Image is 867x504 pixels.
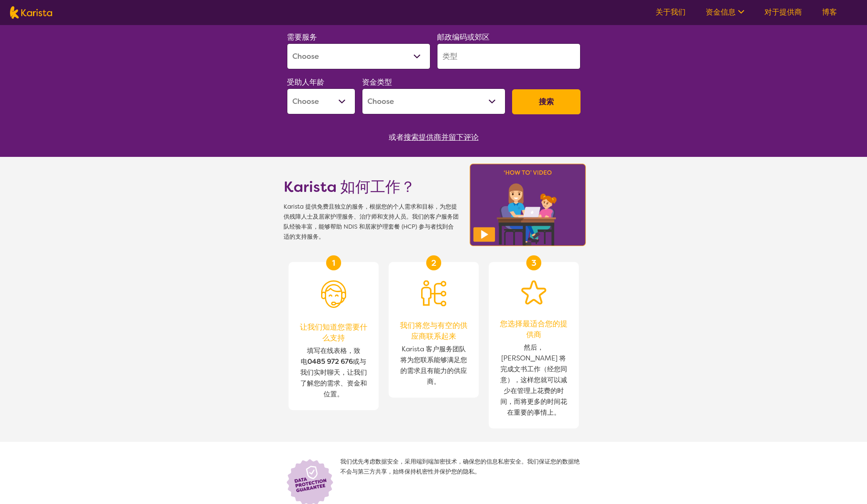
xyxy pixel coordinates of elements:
font: 邮政编码或郊区 [437,32,490,42]
font: 需要服务 [287,32,317,42]
button: 搜索 [512,89,581,114]
a: 对于提供商 [764,7,802,17]
font: Karista 客户服务团队将为您联系能够满足您的需求且有能力的供应商。 [400,345,467,386]
font: 我们优先考虑数据安全，采用端到端加密技术，确保您的信息私密安全。我们保证您的数据绝不会与第三方共享，始终保持机密性并保护您的隐私。 [340,458,580,476]
font: 搜索提供商并留下评论 [404,132,479,142]
font: 或者 [389,132,404,142]
font: 填写在线表格，致电 [301,346,360,366]
img: 正在与服务图标匹配的人 [421,280,446,306]
img: 带耳机图标的人 [321,280,346,308]
font: 2 [431,257,436,268]
font: 资金信息 [706,7,736,17]
font: 搜索 [539,97,554,107]
font: 受助人年龄 [287,77,324,87]
input: 类型 [437,43,581,69]
font: 免费 [317,203,329,211]
a: 关于我们 [656,7,686,17]
font: Karista 如何工作？ [284,177,415,197]
font: 让我们知道您需要什么支持 [300,322,367,343]
font: 然后，[PERSON_NAME] 将完成文书工作（经您同意），这样您就可以减少在管理上花费的时间，而将更多的时间花在重要的事情上。 [500,343,567,417]
img: Karista 徽标 [10,6,52,19]
font: 1 [332,257,335,268]
font: 您选择最适合您的提供商 [500,319,568,340]
iframe: To enrich screen reader interactions, please activate Accessibility in Grammarly extension settings [770,405,856,495]
img: Karista视频 [467,161,589,249]
button: 搜索提供商并留下评论 [404,131,479,144]
font: 且独立的服务，根据您的个人需求和目标，为您提供残障人士及居家护理服务、治疗师和支持人员。我们的客户服务团队经验丰富，能够帮助 NDIS 和居家护理套餐 (HCP) 参与者找到合适的支持服务。 [284,203,459,241]
font: 3 [531,257,536,268]
font: 我们将您与有空的供应商联系起来 [400,320,467,341]
font: 资金类型 [362,77,392,87]
a: 0485 972 676 [307,357,353,366]
a: 博客 [822,7,837,17]
font: Karista 提供 [284,203,317,211]
img: 星形图标 [521,280,546,305]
